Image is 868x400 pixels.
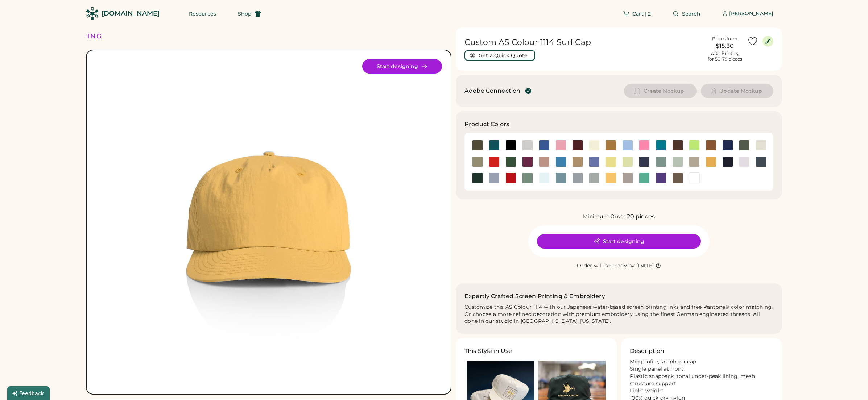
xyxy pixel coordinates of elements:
button: Start designing [537,234,701,249]
span: Cart | 2 [632,11,651,16]
div: 20 pieces [627,212,655,221]
button: Search [664,7,709,21]
img: AS Colour 1114 Product Image [106,59,432,385]
h1: Custom AS Colour 1114 Surf Cap [464,37,702,47]
img: Rendered Logo - Screens [86,7,99,20]
div: [DOMAIN_NAME] [102,9,160,18]
div: Adobe Connection [464,87,520,95]
iframe: Front Chat [834,367,865,399]
div: Order will be ready by [577,262,635,270]
div: $15.30 [707,42,743,50]
span: Search [682,11,700,16]
button: Update Mockup [701,84,773,98]
button: Cart | 2 [614,7,660,21]
button: Get a Quick Quote [464,50,535,61]
div: with Printing for 50-79 pieces [708,50,742,62]
h3: This Style in Use [464,347,512,355]
span: Shop [238,11,252,16]
button: Shop [229,7,270,21]
div: [DATE] [636,262,654,270]
h3: Product Colors [464,120,509,129]
h2: Expertly Crafted Screen Printing & Embroidery [464,292,605,301]
span: Create Mockup [644,88,684,93]
button: Create Mockup [624,84,697,98]
div: Prices from [712,36,737,42]
button: Resources [180,7,225,21]
div: Minimum Order: [583,213,627,220]
button: Start designing [362,59,442,74]
div: [PERSON_NAME] [729,10,773,17]
div: Customize this AS Colour 1114 with our Japanese water-based screen printing inks and free Pantone... [464,304,773,325]
span: Update Mockup [719,88,762,93]
h3: Description [630,347,665,355]
div: 1114 Style Image [106,59,432,385]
